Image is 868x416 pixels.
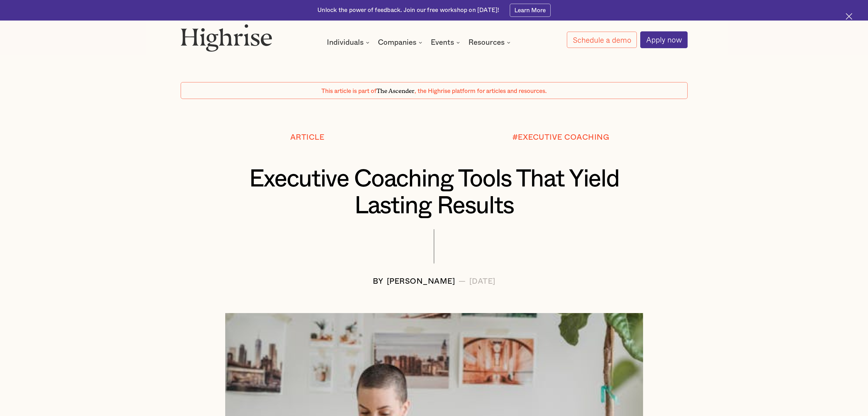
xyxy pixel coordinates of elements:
[414,88,547,94] span: , the Highrise platform for articles and resources.
[468,39,512,46] div: Resources
[567,32,637,48] a: Schedule a demo
[317,6,499,15] div: Unlock the power of feedback. Join our free workshop on [DATE]!
[469,277,496,286] div: [DATE]
[640,31,688,48] a: Apply now
[378,39,416,46] div: Companies
[290,133,325,142] div: Article
[181,24,272,52] img: Highrise logo
[376,86,414,93] span: The Ascender
[431,39,454,46] div: Events
[846,13,852,20] img: Cross icon
[387,277,455,286] div: [PERSON_NAME]
[378,39,424,46] div: Companies
[327,39,364,46] div: Individuals
[321,88,376,94] span: This article is part of
[512,133,609,142] div: #EXECUTIVE COACHING
[373,277,383,286] div: BY
[431,39,462,46] div: Events
[458,277,466,286] div: —
[510,4,551,17] a: Learn More
[327,39,371,46] div: Individuals
[468,39,505,46] div: Resources
[214,166,654,219] h1: Executive Coaching Tools That Yield Lasting Results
